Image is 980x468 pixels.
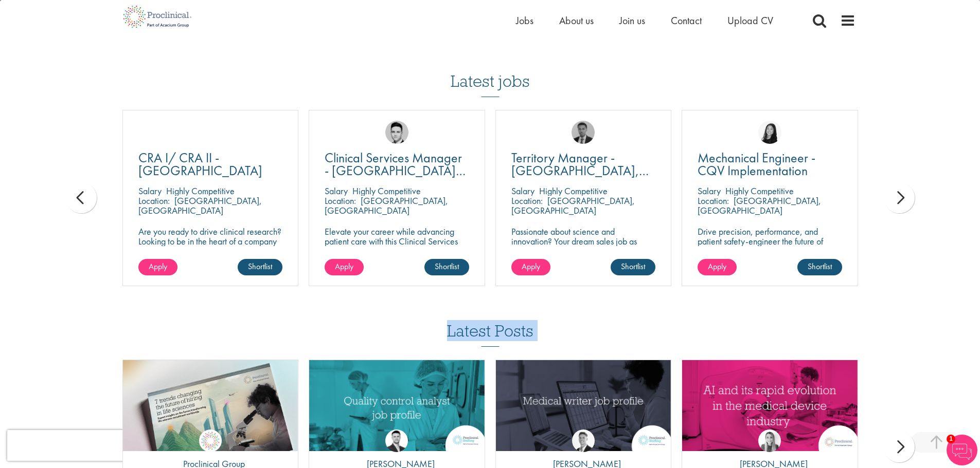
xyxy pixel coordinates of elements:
a: Territory Manager - [GEOGRAPHIC_DATA], [GEOGRAPHIC_DATA] [511,152,656,177]
div: next [884,182,915,213]
a: CRA I/ CRA II - [GEOGRAPHIC_DATA] [138,152,283,177]
span: Location: [138,195,170,207]
a: Upload CV [727,14,773,27]
h3: Latest jobs [451,47,530,97]
a: Mechanical Engineer - CQV Implementation [698,152,842,177]
span: Territory Manager - [GEOGRAPHIC_DATA], [GEOGRAPHIC_DATA] [511,149,649,192]
div: next [884,432,915,462]
a: Shortlist [611,259,655,275]
p: [GEOGRAPHIC_DATA], [GEOGRAPHIC_DATA] [698,195,821,216]
a: Link to a post [496,360,671,451]
span: Salary [325,185,348,197]
img: Joshua Godden [385,429,408,452]
p: [GEOGRAPHIC_DATA], [GEOGRAPHIC_DATA] [325,195,448,216]
img: Hannah Burke [758,429,781,452]
p: Passionate about science and innovation? Your dream sales job as Territory Manager awaits! [511,227,656,256]
p: Highly Competitive [539,185,608,197]
a: Join us [619,14,645,27]
img: Medical writer job profile [496,360,671,451]
a: Apply [325,259,364,275]
span: Mechanical Engineer - CQV Implementation [698,149,815,179]
p: [GEOGRAPHIC_DATA], [GEOGRAPHIC_DATA] [138,195,262,216]
a: Contact [671,14,702,27]
img: Proclinical Group [199,429,222,452]
span: Location: [698,195,729,207]
img: Numhom Sudsok [758,121,781,144]
p: [GEOGRAPHIC_DATA], [GEOGRAPHIC_DATA] [511,195,635,216]
span: Apply [522,261,540,272]
img: Connor Lynes [385,121,408,144]
span: CRA I/ CRA II - [GEOGRAPHIC_DATA] [138,149,262,179]
a: Clinical Services Manager - [GEOGRAPHIC_DATA], [GEOGRAPHIC_DATA] [325,152,469,177]
span: 1 [947,435,955,443]
div: prev [66,182,97,213]
img: AI and Its Impact on the Medical Device Industry | Proclinical [682,360,858,451]
img: George Watson [572,429,595,452]
a: Apply [511,259,550,275]
p: Highly Competitive [725,185,794,197]
a: Link to a post [123,360,298,451]
span: Clinical Services Manager - [GEOGRAPHIC_DATA], [GEOGRAPHIC_DATA] [325,149,466,192]
a: Shortlist [238,259,282,275]
p: Elevate your career while advancing patient care with this Clinical Services Manager position wit... [325,227,469,266]
p: Are you ready to drive clinical research? Looking to be in the heart of a company where precision... [138,227,283,256]
span: Apply [708,261,726,272]
img: Chatbot [947,435,977,465]
img: Proclinical: Life sciences hiring trends report 2025 [123,360,298,459]
a: Link to a post [682,360,858,451]
span: Salary [511,185,534,197]
span: Location: [325,195,356,207]
p: Highly Competitive [352,185,421,197]
a: About us [559,14,594,27]
p: Highly Competitive [166,185,235,197]
p: Drive precision, performance, and patient safety-engineer the future of pharma with CQV excellence. [698,227,842,256]
span: Apply [335,261,353,272]
a: Apply [138,259,177,275]
a: Shortlist [797,259,842,275]
iframe: reCAPTCHA [7,430,139,461]
a: Link to a post [309,360,485,451]
span: Location: [511,195,543,207]
span: Apply [149,261,167,272]
img: quality control analyst job profile [309,360,485,451]
span: Salary [698,185,721,197]
a: Shortlist [424,259,469,275]
img: Carl Gbolade [572,121,595,144]
span: Salary [138,185,162,197]
a: Jobs [516,14,533,27]
h3: Latest Posts [447,322,533,347]
a: Apply [698,259,737,275]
